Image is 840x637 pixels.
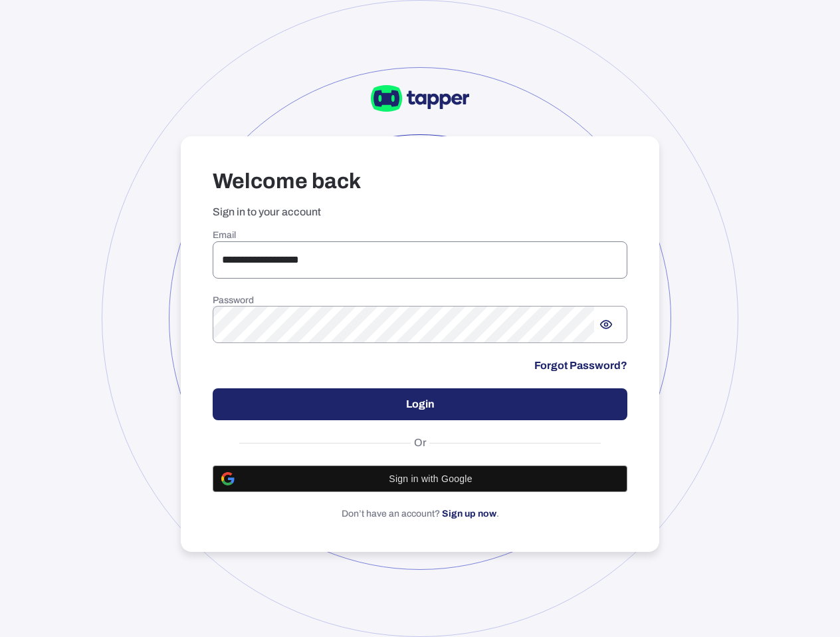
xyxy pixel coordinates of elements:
button: Login [213,388,627,420]
h6: Email [213,229,627,241]
a: Forgot Password? [534,359,627,372]
p: Sign in to your account [213,205,627,219]
span: Or [411,436,430,449]
span: Sign in with Google [243,473,619,484]
h3: Welcome back [213,168,627,195]
button: Show password [594,313,618,336]
h6: Password [213,295,627,307]
a: Sign up now [442,509,496,519]
p: Don’t have an account? . [213,508,627,520]
button: Sign in with Google [213,465,627,492]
